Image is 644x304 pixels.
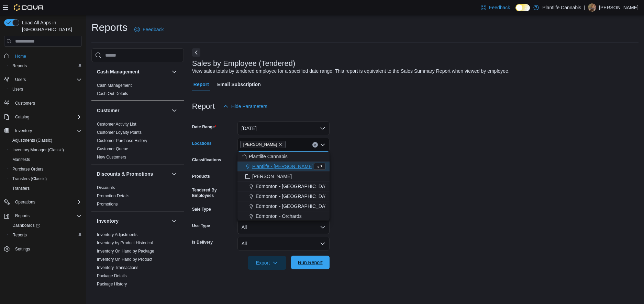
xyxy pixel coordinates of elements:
[97,232,137,237] span: Inventory Adjustments
[12,198,38,206] button: Operations
[15,77,26,82] span: Users
[298,259,323,266] span: Run Report
[97,202,118,207] a: Promotions
[237,172,330,182] button: [PERSON_NAME]
[584,3,585,12] p: |
[10,146,82,154] span: Inventory Manager (Classic)
[97,154,126,160] span: New Customers
[237,201,330,211] button: Edmonton - [GEOGRAPHIC_DATA]
[12,52,29,60] a: Home
[15,128,32,133] span: Inventory
[192,59,296,68] h3: Sales by Employee (Tendered)
[170,68,178,76] button: Cash Management
[12,223,40,228] span: Dashboards
[97,68,140,75] h3: Cash Management
[599,3,639,12] p: [PERSON_NAME]
[542,3,581,12] p: Plantlife Cannabis
[97,130,142,135] a: Customer Loyalty Points
[1,98,85,108] button: Customers
[97,171,153,177] h3: Discounts & Promotions
[320,142,325,148] button: Close list of options
[10,221,82,230] span: Dashboards
[15,101,35,106] span: Customers
[7,61,85,71] button: Reports
[192,124,216,130] label: Date Range
[10,231,30,239] a: Reports
[12,113,82,121] span: Catalog
[12,75,29,84] button: Users
[10,175,49,183] a: Transfers (Classic)
[192,223,210,229] label: Use Type
[192,157,221,163] label: Classifications
[97,146,128,152] span: Customer Queue
[91,184,184,211] div: Discounts & Promotions
[97,249,154,254] a: Inventory On Hand by Package
[7,155,85,164] button: Manifests
[7,230,85,240] button: Reports
[231,103,267,110] span: Hide Parameters
[240,141,286,148] span: Wainwright
[97,194,130,198] a: Promotion Details
[291,256,330,269] button: Run Report
[237,121,330,135] button: [DATE]
[10,165,82,173] span: Purchase Orders
[252,256,282,270] span: Export
[1,244,85,254] button: Settings
[248,256,286,270] button: Export
[515,4,530,11] input: Dark Mode
[1,51,85,61] button: Home
[243,141,277,148] span: [PERSON_NAME]
[12,198,82,206] span: Operations
[12,127,35,135] button: Inventory
[91,21,127,34] h1: Reports
[192,102,215,110] h3: Report
[97,185,115,190] span: Discounts
[97,107,119,114] h3: Customer
[192,68,510,75] div: View sales totals by tendered employee for a specified date range. This report is equivalent to t...
[192,174,210,179] label: Products
[252,163,334,170] span: Plantlife - [PERSON_NAME] (Festival)
[192,141,212,146] label: Locations
[12,212,82,220] span: Reports
[1,211,85,221] button: Reports
[237,237,330,250] button: All
[97,218,169,224] button: Inventory
[12,245,33,253] a: Settings
[97,122,136,127] a: Customer Activity List
[256,203,332,210] span: Edmonton - [GEOGRAPHIC_DATA]
[14,4,44,11] img: Cova
[10,184,32,192] a: Transfers
[97,91,128,96] a: Cash Out Details
[170,170,178,178] button: Discounts & Promotions
[15,246,30,252] span: Settings
[12,176,47,182] span: Transfers (Classic)
[15,213,30,219] span: Reports
[7,84,85,94] button: Users
[91,81,184,101] div: Cash Management
[256,193,332,200] span: Edmonton - [GEOGRAPHIC_DATA]
[7,184,85,193] button: Transfers
[12,245,82,253] span: Settings
[10,62,30,70] a: Reports
[97,193,130,199] span: Promotion Details
[10,231,82,239] span: Reports
[237,182,330,191] button: Edmonton - [GEOGRAPHIC_DATA]
[143,26,164,33] span: Feedback
[97,248,154,254] span: Inventory On Hand by Package
[193,78,209,91] span: Report
[97,232,137,237] a: Inventory Adjustments
[97,155,126,160] a: New Customers
[97,121,136,127] span: Customer Activity List
[97,130,142,135] span: Customer Loyalty Points
[12,138,52,143] span: Adjustments (Classic)
[1,75,85,84] button: Users
[12,127,82,135] span: Inventory
[7,174,85,184] button: Transfers (Classic)
[97,281,127,287] span: Package History
[312,142,318,148] button: Clear input
[220,100,270,113] button: Hide Parameters
[97,107,169,114] button: Customer
[10,146,67,154] a: Inventory Manager (Classic)
[237,220,330,234] button: All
